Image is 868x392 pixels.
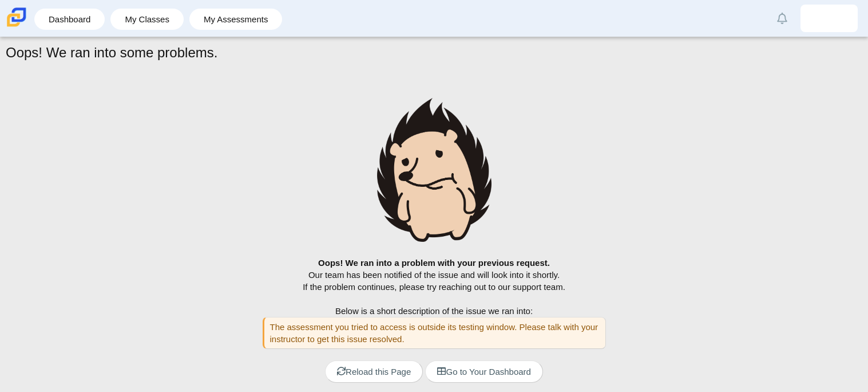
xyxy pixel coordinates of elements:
a: arianna.nunez.vxbeOf [800,5,858,32]
div: The assessment you tried to access is outside its testing window. Please talk with your instructo... [263,317,606,349]
h1: Oops! We ran into some problems. [6,43,217,62]
img: arianna.nunez.vxbeOf [820,9,838,28]
a: My Classes [116,9,178,30]
a: Carmen School of Science & Technology [5,21,29,31]
a: My Assessments [195,9,277,30]
a: Go to Your Dashboard [425,360,542,383]
a: Alerts [770,6,795,31]
a: Dashboard [40,9,99,30]
b: Oops! We ran into a problem with your previous request. [318,258,550,268]
img: Carmen School of Science & Technology [5,5,29,29]
img: hedgehog-sad-large.png [377,98,492,242]
a: Reload this Page [325,360,423,383]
